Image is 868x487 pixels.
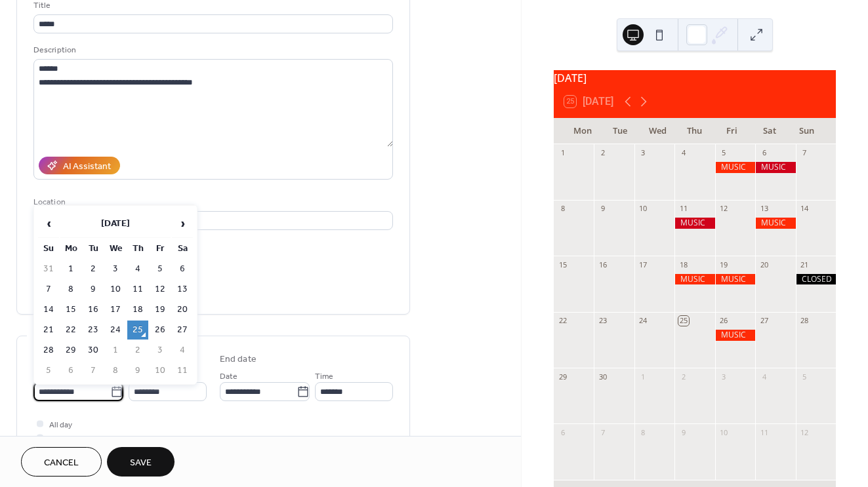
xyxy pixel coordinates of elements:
td: 1 [105,341,126,360]
th: Fr [150,239,171,258]
span: Time [315,370,333,383]
div: 19 [719,260,729,269]
td: 9 [83,280,104,299]
th: We [105,239,126,258]
div: Wed [639,118,676,144]
div: MUSIC [755,218,795,229]
div: 22 [558,316,568,326]
td: 2 [83,260,104,279]
div: 26 [719,316,729,326]
div: 13 [759,204,769,214]
td: 31 [38,260,59,279]
td: 19 [150,300,171,319]
div: 4 [678,148,688,158]
div: 12 [719,204,729,214]
div: 25 [678,316,688,326]
div: 8 [638,427,648,437]
td: 3 [150,341,171,360]
div: 4 [759,372,769,381]
th: Th [127,239,148,258]
div: 28 [800,316,810,326]
td: 8 [105,361,126,380]
div: 17 [638,260,648,269]
td: 10 [150,361,171,380]
div: 24 [638,316,648,326]
div: 21 [800,260,810,269]
span: Date [220,370,238,383]
td: 5 [38,361,59,380]
div: 2 [678,372,688,381]
div: Tue [602,118,639,144]
td: 2 [127,341,148,360]
div: Mon [564,118,602,144]
div: 5 [719,148,729,158]
button: Save [107,447,175,477]
td: 1 [60,260,81,279]
td: 12 [150,280,171,299]
div: MUSIC [755,162,795,173]
div: AI Assistant [63,160,111,174]
div: 5 [800,372,810,381]
th: Sa [172,239,193,258]
th: [DATE] [60,210,171,238]
div: 2 [598,148,608,158]
td: 5 [150,260,171,279]
div: 9 [678,427,688,437]
div: 7 [598,427,608,437]
td: 13 [172,280,193,299]
div: 9 [598,204,608,214]
td: 16 [83,300,104,319]
div: 20 [759,260,769,269]
div: 16 [598,260,608,269]
th: Mo [60,239,81,258]
td: 7 [38,280,59,299]
button: Cancel [21,447,102,477]
div: 18 [678,260,688,269]
td: 23 [83,321,104,340]
div: 6 [759,148,769,158]
td: 3 [105,260,126,279]
td: 11 [172,361,193,380]
div: Description [33,43,390,57]
div: 11 [759,427,769,437]
td: 14 [38,300,59,319]
div: MUSIC [674,274,714,285]
td: 4 [172,341,193,360]
th: Tu [83,239,104,258]
div: 11 [678,204,688,214]
div: CLOSED [796,274,836,285]
div: MUSIC [715,274,755,285]
div: Sun [788,118,825,144]
div: [DATE] [554,70,836,86]
div: 27 [759,316,769,326]
div: 3 [638,148,648,158]
td: 22 [60,321,81,340]
div: 29 [558,372,568,381]
div: 10 [638,204,648,214]
div: 3 [719,372,729,381]
button: AI Assistant [39,157,120,174]
div: Sat [751,118,788,144]
span: Cancel [44,456,79,470]
div: 23 [598,316,608,326]
div: 15 [558,260,568,269]
td: 4 [127,260,148,279]
td: 29 [60,341,81,360]
td: 26 [150,321,171,340]
span: › [173,210,192,237]
div: MUSIC [715,330,755,341]
span: ‹ [39,210,58,237]
div: 7 [800,148,810,158]
div: MUSIC [674,218,714,229]
div: 12 [800,427,810,437]
div: 6 [558,427,568,437]
div: Fri [713,118,751,144]
div: 10 [719,427,729,437]
td: 7 [83,361,104,380]
span: Show date only [49,432,103,446]
td: 9 [127,361,148,380]
td: 11 [127,280,148,299]
td: 15 [60,300,81,319]
td: 18 [127,300,148,319]
span: All day [49,418,72,432]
